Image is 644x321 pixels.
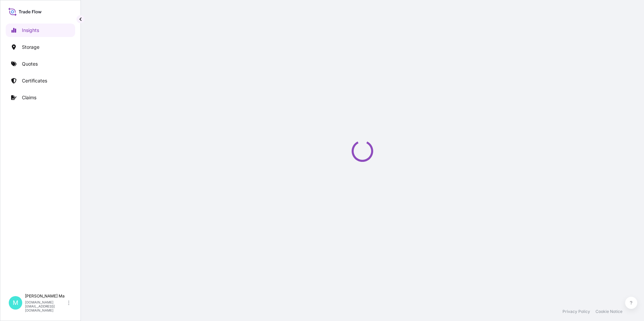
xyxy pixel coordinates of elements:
a: Cookie Notice [595,309,622,314]
p: [PERSON_NAME] Ma [25,293,67,299]
p: Storage [22,44,39,50]
a: Privacy Policy [562,309,590,314]
a: Insights [6,24,75,37]
a: Certificates [6,74,75,87]
p: Certificates [22,77,47,84]
p: Quotes [22,61,38,67]
span: M [13,299,18,306]
a: Storage [6,40,75,54]
p: [DOMAIN_NAME][EMAIL_ADDRESS][DOMAIN_NAME] [25,300,67,312]
p: Claims [22,94,36,101]
p: Insights [22,27,39,34]
a: Quotes [6,57,75,71]
a: Claims [6,91,75,104]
